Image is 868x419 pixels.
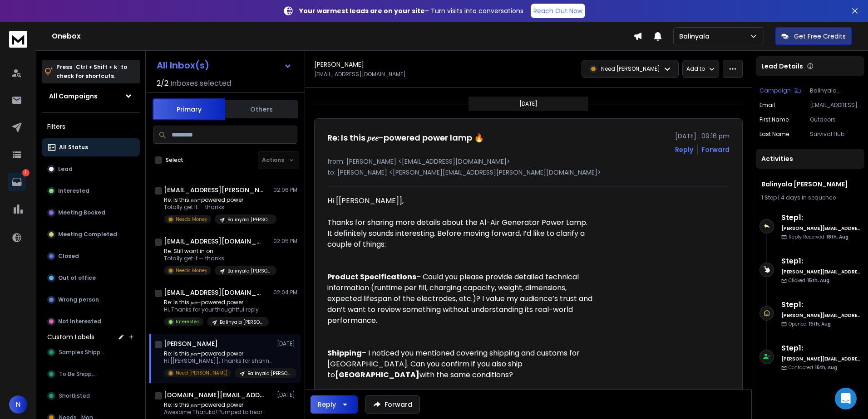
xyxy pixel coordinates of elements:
[164,339,218,348] h1: [PERSON_NAME]
[675,132,730,141] p: [DATE] : 09:16 pm
[273,238,297,245] p: 02:05 PM
[761,194,777,201] span: 1 Step
[761,194,859,201] div: |
[59,370,99,378] span: To Be Shipped
[42,160,140,178] button: Lead
[157,61,209,70] h1: All Inbox(s)
[58,318,101,325] p: Not Interested
[164,306,269,313] p: Hi, Thanks for your thoughtful reply
[327,195,592,206] p: Hі [[PERSON_NAME]],
[166,156,183,164] label: Select
[176,267,207,274] p: Needs Money
[164,204,273,211] p: Totally get it — thanks
[164,350,273,357] p: Re: Is this 𝑝𝑒𝑒-powered power
[42,182,140,200] button: Interested
[58,187,89,195] p: Interested
[327,348,592,380] p: – I noticed you mentioned covering shipping and customs for [GEOGRAPHIC_DATA]. Can you confirm if...
[781,225,861,232] h6: [PERSON_NAME][EMAIL_ADDRESS][PERSON_NAME][DOMAIN_NAME]
[52,31,633,42] h1: Onebox
[164,357,273,365] p: Hі [[PERSON_NAME]], Thanks for sharing
[149,56,299,74] button: All Inbox(s)
[9,395,27,414] button: N
[365,395,420,414] button: Forward
[781,268,861,275] h6: [PERSON_NAME][EMAIL_ADDRESS][PERSON_NAME][DOMAIN_NAME]
[59,349,107,356] span: Samples Shipped
[327,348,362,358] strong: Shipping
[789,234,848,240] p: Reply Received
[58,253,79,260] p: Closed
[686,65,705,73] p: Add to
[311,395,358,414] button: Reply
[835,388,857,409] div: Open Intercom Messenger
[756,149,864,169] div: Activities
[164,288,264,297] h1: [EMAIL_ADDRESS][DOMAIN_NAME]
[164,248,273,255] p: Re: Still want in on
[809,321,831,327] span: 15th, Aug
[789,321,831,327] p: Opened
[314,60,364,69] h1: [PERSON_NAME]
[164,237,264,246] h1: [EMAIL_ADDRESS][DOMAIN_NAME]
[815,364,837,371] span: 15th, Aug
[789,277,829,284] p: Clicked
[74,62,118,72] span: Ctrl + Shift + k
[227,268,271,274] p: Balinyala [PERSON_NAME]
[273,186,297,194] p: 02:06 PM
[794,32,846,41] p: Get Free Credits
[42,120,140,133] h3: Filters
[273,289,297,296] p: 02:04 PM
[42,247,140,265] button: Closed
[164,196,273,204] p: Re: Is this 𝑝𝑒𝑒-powered power
[59,144,88,151] p: All Status
[335,370,419,380] strong: [GEOGRAPHIC_DATA]
[58,209,105,216] p: Meeting Booked
[601,65,660,73] p: Need [PERSON_NAME]
[157,78,168,89] span: 2 / 2
[327,272,416,282] strong: Product Specifications
[42,387,140,405] button: Shortlisted
[531,4,585,18] a: Reach Out Now
[22,169,30,176] p: 1
[759,87,791,94] p: Campaign
[42,204,140,222] button: Meeting Booked
[8,173,26,191] a: 1
[42,269,140,287] button: Out of office
[47,332,94,341] h3: Custom Labels
[176,318,200,325] p: Interested
[810,87,861,94] p: Balinyala [PERSON_NAME]
[247,370,291,377] p: Balinyala [PERSON_NAME]
[781,256,861,267] h6: Step 1 :
[781,356,861,362] h6: [PERSON_NAME][EMAIL_ADDRESS][PERSON_NAME][DOMAIN_NAME]
[781,343,861,354] h6: Step 1 :
[49,92,98,101] h1: All Campaigns
[759,131,789,138] p: Last Name
[42,365,140,383] button: To Be Shipped
[58,166,73,173] p: Lead
[759,116,789,123] p: First Name
[164,409,271,416] p: Awesome Tharuka! Pumped to hear
[42,138,140,156] button: All Status
[42,312,140,331] button: Not Interested
[327,217,592,250] p: Thanks for sharing more details about the Al-Air Generator Power Lamp. It definitely sounds inter...
[318,400,336,409] div: Reply
[153,98,225,120] button: Primary
[826,234,848,240] span: 18th, Aug
[775,27,852,45] button: Get Free Credits
[277,391,297,399] p: [DATE]
[299,6,523,15] p: – Turn visits into conversations
[810,116,861,123] p: Outdoors
[810,102,861,109] p: [EMAIL_ADDRESS][DOMAIN_NAME]
[327,132,484,144] h1: Re: Is this 𝑝𝑒𝑒-powered power lamp 🔥
[759,102,775,109] p: Email
[781,299,861,310] h6: Step 1 :
[170,78,231,89] h3: Inboxes selected
[176,370,227,376] p: Need [PERSON_NAME]
[58,231,117,238] p: Meeting Completed
[277,340,297,347] p: [DATE]
[761,180,859,189] h1: Balinyala [PERSON_NAME]
[679,32,713,41] p: Balinyala
[299,6,425,15] strong: Your warmest leads are on your site
[164,185,264,195] h1: [EMAIL_ADDRESS][PERSON_NAME][DOMAIN_NAME]
[176,216,207,223] p: Needs Money
[533,6,582,15] p: Reach Out Now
